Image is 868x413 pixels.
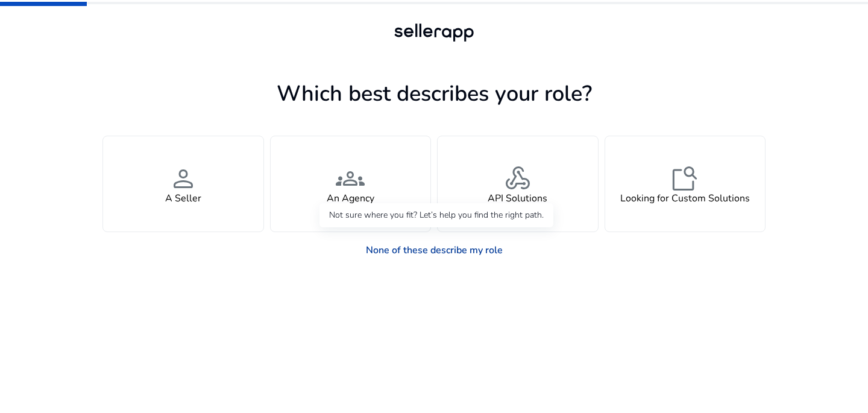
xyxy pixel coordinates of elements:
[437,136,599,232] button: webhookAPI Solutions
[270,136,432,232] button: groupsAn Agency
[356,238,512,262] a: None of these describe my role
[503,164,532,193] span: webhook
[605,136,766,232] button: feature_searchLooking for Custom Solutions
[102,136,264,232] button: personA Seller
[319,203,553,227] div: Not sure where you fit? Let’s help you find the right path.
[165,193,201,204] h4: A Seller
[488,193,547,204] h4: API Solutions
[102,81,766,107] h1: Which best describes your role?
[169,164,198,193] span: person
[670,164,699,193] span: feature_search
[620,193,750,204] h4: Looking for Custom Solutions
[327,193,374,204] h4: An Agency
[336,164,365,193] span: groups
